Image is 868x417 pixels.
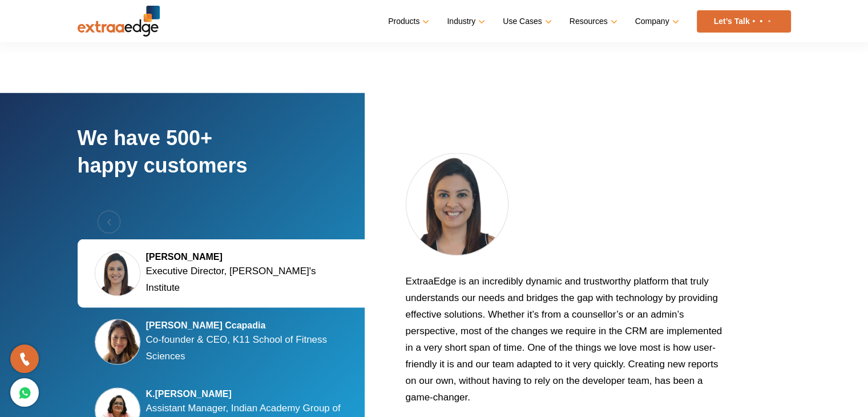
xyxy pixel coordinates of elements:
a: Products [388,13,427,30]
h5: [PERSON_NAME] Ccapadia [146,319,352,331]
a: Company [635,13,677,30]
a: Resources [570,13,615,30]
p: ExtraaEdge is an incredibly dynamic and trustworthy platform that truly understands our needs and... [406,272,731,414]
h5: [PERSON_NAME] [146,251,352,262]
p: Co-founder & CEO, K11 School of Fitness Sciences [146,331,352,364]
p: Executive Director, [PERSON_NAME]'s Institute [146,262,352,295]
a: Let’s Talk [697,10,791,33]
h2: We have 500+ happy customers [78,124,369,210]
a: Use Cases [503,13,549,30]
h5: K.[PERSON_NAME] [146,388,352,399]
a: Industry [447,13,483,30]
